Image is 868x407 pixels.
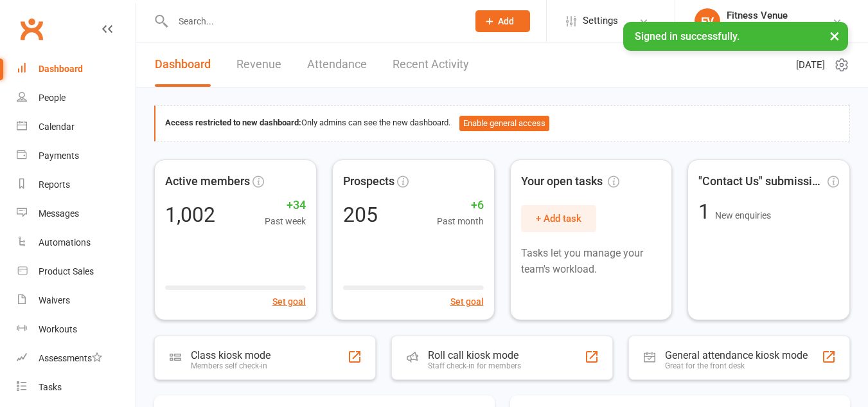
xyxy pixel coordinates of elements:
a: Waivers [17,286,136,315]
span: Signed in successfully. [635,30,740,42]
div: Automations [39,237,91,248]
div: General attendance kiosk mode [665,349,808,361]
strong: Access restricted to new dashboard: [165,118,301,127]
button: Add [475,10,530,32]
div: People [39,93,66,103]
div: Great for the front desk [665,361,808,370]
button: + Add task [521,205,596,232]
span: Prospects [343,172,394,191]
div: Dashboard [39,64,83,74]
div: Reports [39,179,70,190]
button: × [823,22,846,50]
span: Add [498,16,514,26]
div: FV [695,8,720,34]
a: Tasks [17,373,136,402]
div: Fitness Venue [727,10,832,21]
a: Dashboard [155,42,211,87]
a: Automations [17,228,136,257]
div: Staff check-in for members [428,361,521,370]
div: Product Sales [39,266,94,276]
a: Dashboard [17,55,136,84]
span: Settings [583,6,618,35]
div: Roll call kiosk mode [428,349,521,361]
a: Payments [17,141,136,170]
a: Workouts [17,315,136,344]
a: Reports [17,170,136,199]
span: +34 [265,196,306,215]
span: "Contact Us" submissions [698,172,825,191]
div: Workouts [39,324,77,334]
span: 1 [698,199,715,224]
button: Set goal [272,294,306,309]
div: Fitness Venue Whitsunday [727,21,832,33]
span: Past week [265,214,306,228]
span: New enquiries [715,210,771,221]
a: Revenue [236,42,281,87]
div: Tasks [39,382,62,392]
span: Active members [165,172,250,191]
a: Product Sales [17,257,136,286]
div: Members self check-in [191,361,270,370]
button: Set goal [450,294,484,309]
span: Past month [437,214,484,228]
div: Waivers [39,295,70,305]
div: 1,002 [165,204,215,225]
div: Calendar [39,122,75,132]
button: Enable general access [459,116,549,131]
div: Messages [39,208,79,219]
div: Payments [39,150,79,161]
span: Your open tasks [521,172,619,191]
div: 205 [343,204,378,225]
a: Recent Activity [393,42,469,87]
input: Search... [169,12,459,30]
p: Tasks let you manage your team's workload. [521,245,662,278]
a: Assessments [17,344,136,373]
a: Clubworx [15,13,48,45]
a: People [17,84,136,113]
a: Messages [17,199,136,228]
a: Attendance [307,42,367,87]
span: +6 [437,196,484,215]
div: Assessments [39,353,102,363]
div: Only admins can see the new dashboard. [165,116,840,131]
div: Class kiosk mode [191,349,270,361]
a: Calendar [17,113,136,141]
span: [DATE] [796,57,825,73]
